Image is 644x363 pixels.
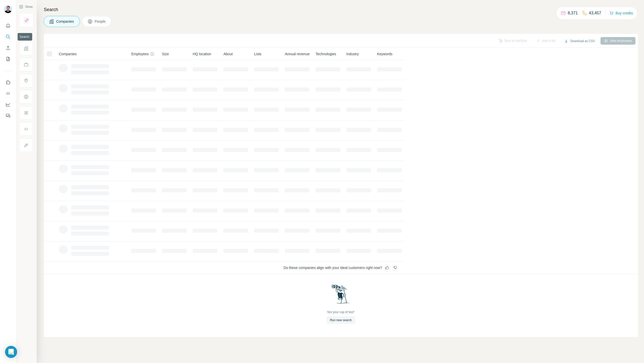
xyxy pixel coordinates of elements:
[95,19,106,24] span: People
[568,10,578,16] p: 8,371
[610,10,633,17] button: Buy credits
[4,5,12,13] img: Avatar
[162,51,169,56] span: Size
[327,316,355,324] button: Run new search
[4,54,12,64] button: My lists
[346,51,359,56] span: Industry
[315,51,336,56] span: Technologies
[4,111,12,120] button: Feedback
[327,310,354,314] div: Not your cup of tea?
[56,19,74,24] span: Companies
[16,3,36,11] button: Show
[223,51,233,56] span: About
[589,10,601,16] p: 43,457
[4,89,12,98] button: Use Surfe API
[4,78,12,87] button: Use Surfe on LinkedIn
[4,100,12,109] button: Dashboard
[4,43,12,52] button: Enrich CSV
[254,51,261,56] span: Lists
[59,51,77,56] span: Companies
[5,346,17,358] div: Open Intercom Messenger
[561,37,598,45] button: Download as CSV
[4,21,12,30] button: Quick start
[193,51,211,56] span: HQ location
[330,318,352,322] span: Run new search
[285,51,309,56] span: Annual revenue
[377,51,392,56] span: Keywords
[44,6,638,13] h4: Search
[131,51,149,56] span: Employees
[4,32,12,41] button: Search
[44,262,638,274] div: Do these companies align with your ideal customers right now?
